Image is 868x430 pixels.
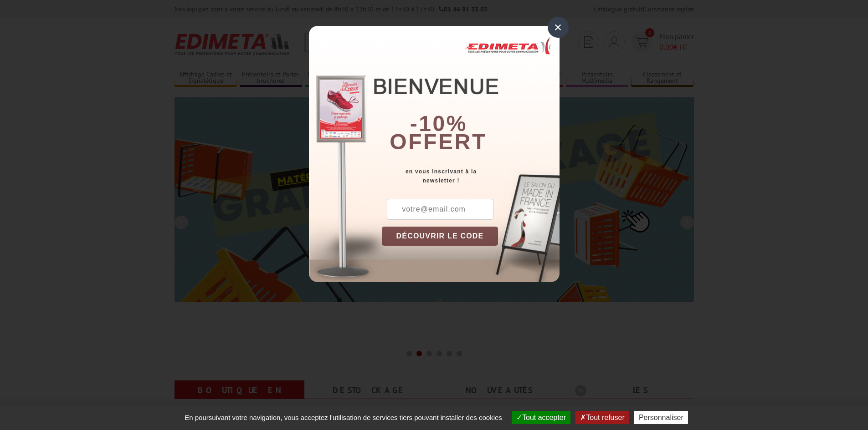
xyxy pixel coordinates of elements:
[634,411,688,424] button: Personnaliser (fenêtre modale)
[512,411,570,424] button: Tout accepter
[382,167,560,185] div: en vous inscrivant à la newsletter !
[548,17,569,38] div: ×
[382,227,498,246] button: DÉCOUVRIR LE CODE
[410,111,467,136] b: -10%
[180,414,507,421] span: En poursuivant votre navigation, vous acceptez l'utilisation de services tiers pouvant installer ...
[387,199,493,220] input: votre@email.com
[575,411,629,424] button: Tout refuser
[390,130,487,154] font: offert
